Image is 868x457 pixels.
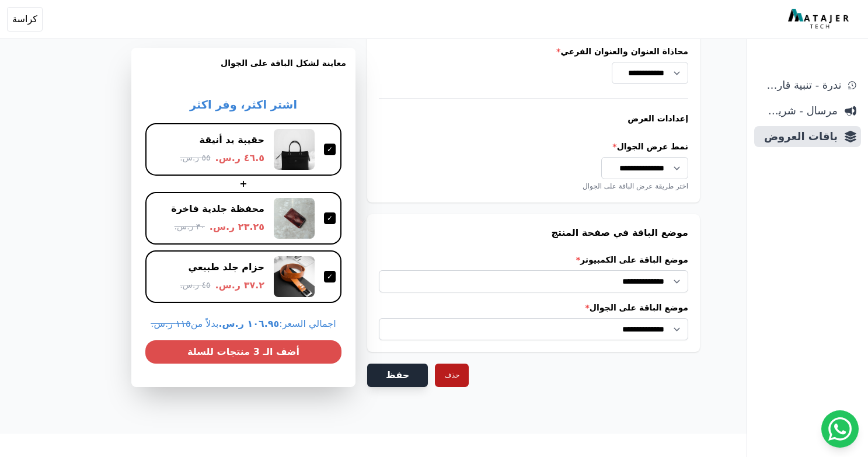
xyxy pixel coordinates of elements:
h3: اشتر اكثر، وفر اكثر [145,97,341,114]
div: حقيبة يد أنيقة [200,134,264,146]
label: نمط عرض الجوال [379,141,688,152]
button: حفظ [367,364,428,387]
span: ٥٥ ر.س. [180,152,210,165]
s: ١١٥ ر.س. [151,318,190,329]
button: كراسة [7,7,43,32]
span: كراسة [12,12,37,26]
h4: إعدادات العرض [379,113,688,124]
img: حقيبة يد أنيقة [274,129,315,170]
button: أضف الـ 3 منتجات للسلة [145,340,341,364]
img: محفظة جلدية فاخرة [274,198,315,239]
label: موضع الباقة على الجوال [379,302,688,313]
span: ٤٦.٥ ر.س. [215,151,264,165]
label: موضع الباقة على الكمبيوتر [379,254,688,266]
span: اجمالي السعر: بدلاً من [145,317,341,331]
img: حزام جلد طبيعي [274,256,315,297]
b: ١٠٦.٩٥ ر.س. [218,318,279,329]
span: باقات العروض [759,128,838,145]
label: محاذاة العنوان والعنوان الفرعي [379,46,688,57]
div: اختر طريقة عرض الباقة على الجوال [379,182,688,191]
span: أضف الـ 3 منتجات للسلة [187,345,299,359]
h3: موضع الباقة في صفحة المنتج [379,226,688,240]
button: حذف [435,364,469,387]
img: MatajerTech Logo [788,9,852,30]
span: ٤٥ ر.س. [180,280,210,292]
div: + [145,177,341,191]
span: ٢٣.٢٥ ر.س. [210,220,264,234]
span: ٣٠ ر.س. [175,221,205,233]
span: ندرة - تنبية قارب علي النفاذ [759,77,841,93]
h3: معاينة لشكل الباقة على الجوال [141,57,346,83]
span: مرسال - شريط دعاية [759,103,838,119]
div: حزام جلد طبيعي [189,261,265,274]
div: محفظة جلدية فاخرة [171,203,264,215]
span: ٣٧.٢ ر.س. [215,278,264,292]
